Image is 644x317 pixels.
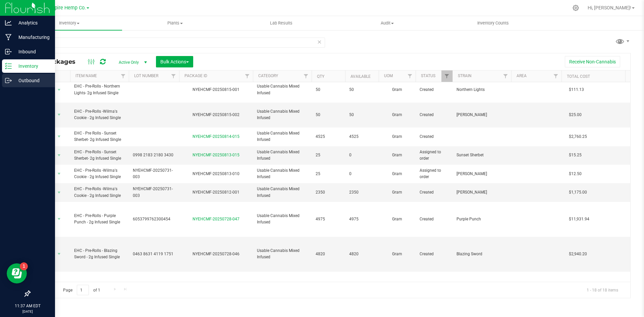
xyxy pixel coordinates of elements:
span: 0 [349,152,375,158]
a: NYEHCMF-20250813-015 [193,153,239,157]
span: 0998 2183 2180 3430 [133,152,175,158]
p: Inbound [12,48,52,56]
a: Filter [168,70,179,82]
span: Gram [383,216,412,222]
span: EHC - Pre-Rolls - Northern Lights- 2g Infused Single [74,83,125,96]
span: Purple Punch [457,216,507,222]
span: Created [420,251,448,257]
span: 50 [349,87,375,93]
a: Total Cost [567,74,590,79]
span: Gram [383,87,412,93]
span: Gram [383,171,412,177]
span: Gram [383,251,412,257]
span: $12.50 [566,169,585,179]
span: EHC - Pre Rolls - Sunset Sherbet- 2g Infused Single [74,130,125,143]
span: Created [420,87,448,93]
span: Gram [383,189,412,196]
a: Status [421,73,435,78]
p: Inventory [12,62,52,70]
span: select [55,151,63,160]
input: 1 [77,285,89,295]
span: Usable Cannabis Mixed Infused [257,149,308,162]
span: Empire Hemp Co. [48,5,86,11]
a: Item Name [75,73,97,78]
span: $25.00 [566,110,585,120]
span: select [55,214,63,224]
span: select [55,132,63,141]
a: Area [517,73,527,78]
a: Qty [317,74,324,79]
a: NYEHCMF-20250728-047 [193,217,239,221]
iframe: Resource center unread badge [20,262,28,270]
span: 0 [349,171,375,177]
a: Filter [118,70,129,82]
span: EHC - Pre-Rolls - Blazing Sword - 2g Infused Single [74,248,125,260]
span: EHC - Pre-Rolls -Wilma's Cookie - 2g Infused Single [74,167,125,180]
a: NYEHCMF-20250814-015 [193,134,239,139]
span: select [55,85,63,95]
span: Gram [383,152,412,158]
span: $2,940.20 [566,249,590,259]
span: $1,175.00 [566,188,590,197]
span: EHC - Pre-Rolls - Purple Punch - 2g Infused Single [74,213,125,225]
a: Available [351,74,371,79]
a: Strain [458,73,472,78]
a: Filter [550,70,561,82]
a: Inventory Counts [440,16,546,30]
span: 4820 [349,251,375,257]
span: Usable Cannabis Mixed Infused [257,213,308,225]
div: NYEHCMF-20250813-010 [178,171,254,177]
span: 50 [349,112,375,118]
span: Assigned to order [420,167,448,180]
p: Manufacturing [12,33,52,41]
span: Clear [317,38,322,46]
inline-svg: Outbound [5,77,12,84]
span: 4820 [316,251,341,257]
span: [PERSON_NAME] [457,189,507,196]
a: UOM [384,73,393,78]
inline-svg: Inbound [5,48,12,55]
inline-svg: Manufacturing [5,34,12,41]
span: Hi, [PERSON_NAME]! [588,5,631,10]
span: 6053799762300454 [133,216,175,222]
span: Plants [122,20,228,26]
span: Audit [334,20,440,26]
span: $11,931.94 [566,214,593,224]
span: 2350 [316,189,341,196]
span: 25 [316,152,341,158]
span: Created [420,112,448,118]
span: EHC - Pre-Rolls -Wilma's Cookie - 2g Infused Single [74,186,125,199]
span: 1 - 18 of 18 items [581,285,624,295]
span: Page of 1 [57,285,106,295]
span: Usable Cannabis Mixed Infused [257,108,308,121]
span: Gram [383,112,412,118]
inline-svg: Inventory [5,63,12,69]
div: NYEHCMF-20250815-002 [178,112,254,118]
span: Usable Cannabis Mixed Infused [257,130,308,143]
span: Usable Cannabis Mixed Infused [257,167,308,180]
a: Package ID [184,73,207,78]
span: select [55,169,63,178]
p: Outbound [12,76,52,85]
span: Blazing Sword [457,251,507,257]
span: 4975 [349,216,375,222]
span: $2,760.25 [566,132,590,142]
span: 2350 [349,189,375,196]
span: select [55,249,63,259]
span: EHC - Pre-Rolls - Sunset Sherbet- 2g Infused Single [74,149,125,162]
div: Manage settings [572,5,580,11]
a: Inventory [16,16,122,30]
a: Filter [405,70,416,82]
span: Lab Results [261,20,302,26]
inline-svg: Analytics [5,19,12,26]
a: Lot Number [134,73,158,78]
span: Gram [383,134,412,140]
span: 25 [316,171,341,177]
p: Analytics [12,19,52,27]
span: Inventory Counts [468,20,518,26]
span: All Packages [35,58,82,65]
span: Usable Cannabis Mixed Infused [257,83,308,96]
a: Filter [441,70,452,82]
a: Filter [242,70,253,82]
iframe: Resource center [7,263,27,283]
